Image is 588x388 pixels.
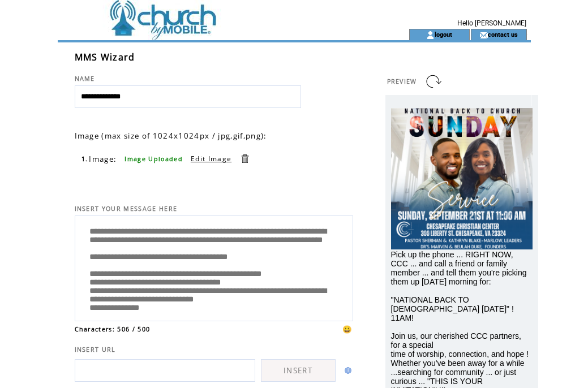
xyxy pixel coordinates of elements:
[89,154,117,164] span: Image:
[75,346,116,353] span: INSERT URL
[75,51,135,63] span: MMS Wizard
[435,31,452,38] a: logout
[387,77,417,85] span: PREVIEW
[125,155,183,163] span: Image Uploaded
[479,31,488,40] img: contact_us_icon.gif
[488,31,518,38] a: contact us
[191,154,231,163] a: Edit Image
[426,31,435,40] img: account_icon.gif
[342,324,353,334] span: 😀
[75,205,178,213] span: INSERT YOUR MESSAGE HERE
[75,75,95,83] span: NAME
[261,359,336,382] a: INSERT
[239,153,250,164] a: Delete this item
[341,367,351,374] img: help.gif
[457,19,526,27] span: Hello [PERSON_NAME]
[75,325,151,333] span: Characters: 506 / 500
[81,155,88,163] span: 1.
[75,131,267,141] span: Image (max size of 1024x1024px / jpg,gif,png):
